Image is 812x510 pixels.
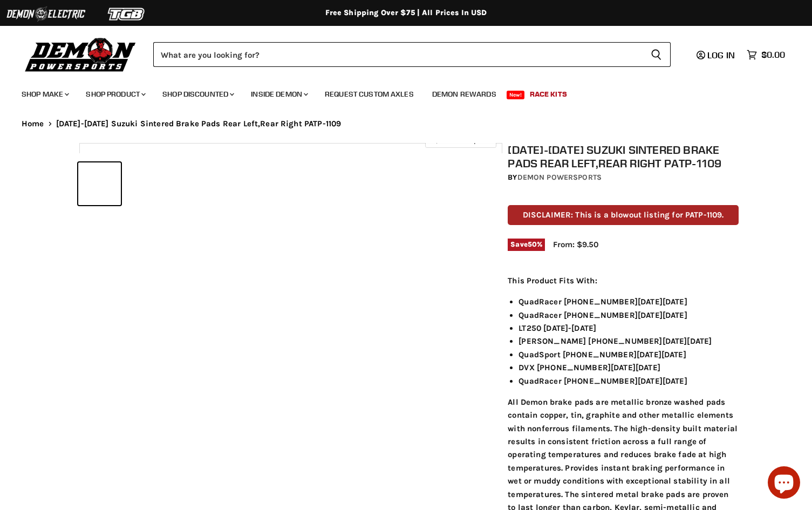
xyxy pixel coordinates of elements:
li: QuadRacer [PHONE_NUMBER][DATE][DATE] [518,309,739,322]
img: Demon Powersports [22,35,140,73]
h1: [DATE]-[DATE] Suzuki Sintered Brake Pads Rear Left,Rear Right PATP-1109 [508,143,739,170]
p: DISCLAIMER: This is a blowout listing for PATP-1109. [508,205,739,225]
a: Log in [692,50,741,60]
li: QuadRacer [PHONE_NUMBER][DATE][DATE] [518,295,739,308]
li: [PERSON_NAME] [PHONE_NUMBER][DATE][DATE] [518,335,739,348]
input: Search [153,42,642,67]
span: New! [507,91,525,99]
li: DVX [PHONE_NUMBER][DATE][DATE] [518,361,739,374]
a: Shop Make [13,83,76,105]
p: This Product Fits With: [508,274,739,287]
ul: Main menu [13,79,782,105]
span: Click to expand [431,136,490,144]
span: $0.00 [761,50,785,60]
a: Home [22,119,44,128]
span: 50 [528,240,537,248]
div: by [508,172,739,183]
form: Product [153,42,671,67]
a: Request Custom Axles [317,83,422,105]
span: Save % [508,239,545,250]
span: From: $9.50 [553,240,598,249]
a: Demon Rewards [424,83,504,105]
button: 1987-2014 Suzuki Sintered Brake Pads Rear Left,Rear Right PATP-1109 thumbnail [78,162,121,205]
img: Demon Electric Logo 2 [5,4,86,24]
inbox-online-store-chat: Shopify online store chat [765,466,803,501]
button: Search [642,42,671,67]
a: $0.00 [741,47,790,63]
span: Log in [707,50,735,60]
li: QuadRacer [PHONE_NUMBER][DATE][DATE] [518,375,739,387]
li: LT250 [DATE]-[DATE] [518,322,739,335]
a: Shop Discounted [154,83,241,105]
a: Demon Powersports [517,173,602,182]
a: Shop Product [78,83,152,105]
span: [DATE]-[DATE] Suzuki Sintered Brake Pads Rear Left,Rear Right PATP-1109 [56,119,342,128]
a: Inside Demon [243,83,315,105]
a: Race Kits [522,83,575,105]
img: TGB Logo 2 [86,4,167,24]
li: QuadSport [PHONE_NUMBER][DATE][DATE] [518,348,739,361]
